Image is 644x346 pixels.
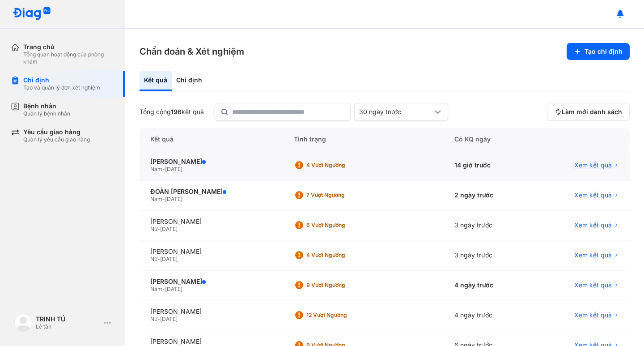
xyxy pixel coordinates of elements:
div: 14 giờ trước [444,150,533,180]
div: 30 ngày trước [359,108,432,116]
div: Chỉ định [172,71,207,91]
button: Làm mới danh sách [547,103,630,121]
div: Tổng cộng kết quả [140,108,204,116]
span: - [157,256,160,262]
div: [PERSON_NAME] [150,278,272,286]
span: Xem kết quả [574,311,612,319]
div: 3 ngày trước [444,210,533,240]
span: - [162,166,165,172]
div: 12 Vượt ngưỡng [306,312,378,319]
div: Có KQ ngày [444,128,533,150]
button: Tạo chỉ định [567,43,630,60]
span: - [162,196,165,202]
span: - [157,226,160,232]
div: 4 Vượt ngưỡng [306,252,378,259]
div: TRINH TÚ [36,315,100,323]
span: Nữ [150,226,157,232]
div: 4 ngày trước [444,270,533,300]
div: Tình trạng [283,128,444,150]
span: [DATE] [160,226,178,232]
div: Kết quả [140,128,283,150]
div: ĐOÀN [PERSON_NAME] [150,188,272,196]
div: Quản lý yêu cầu giao hàng [23,136,90,143]
span: - [157,316,160,322]
span: [DATE] [160,316,178,322]
div: [PERSON_NAME] [150,158,272,166]
span: 196 [171,108,182,115]
span: Xem kết quả [574,221,612,229]
span: Nữ [150,316,157,322]
div: Bệnh nhân [23,102,70,110]
span: Xem kết quả [574,281,612,289]
div: Tạo và quản lý đơn xét nghiệm [23,84,100,91]
span: Làm mới danh sách [562,108,622,116]
div: [PERSON_NAME] [150,218,272,226]
span: Xem kết quả [574,191,612,199]
span: Nam [150,286,162,292]
div: Trang chủ [23,43,114,51]
img: logo [14,314,32,332]
div: 4 ngày trước [444,300,533,330]
div: Tổng quan hoạt động của phòng khám [23,51,114,65]
div: [PERSON_NAME] [150,337,272,346]
span: [DATE] [165,286,182,292]
span: [DATE] [160,256,178,262]
h3: Chẩn đoán & Xét nghiệm [140,45,244,58]
span: Nam [150,196,162,202]
div: Lễ tân [36,323,100,330]
div: 9 Vượt ngưỡng [306,282,378,289]
span: - [162,286,165,292]
div: 2 ngày trước [444,180,533,210]
div: 4 Vượt ngưỡng [306,162,378,169]
span: Nam [150,166,162,172]
span: [DATE] [165,196,182,202]
span: Xem kết quả [574,251,612,259]
div: 3 ngày trước [444,240,533,270]
div: Quản lý bệnh nhân [23,110,70,117]
span: Nữ [150,256,157,262]
span: Xem kết quả [574,161,612,169]
div: [PERSON_NAME] [150,308,272,316]
div: Kết quả [140,71,172,91]
div: [PERSON_NAME] [150,248,272,256]
div: Chỉ định [23,76,100,84]
span: [DATE] [165,166,182,172]
img: logo [13,7,51,21]
div: Yêu cầu giao hàng [23,128,90,136]
div: 6 Vượt ngưỡng [306,222,378,229]
div: 7 Vượt ngưỡng [306,192,378,199]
